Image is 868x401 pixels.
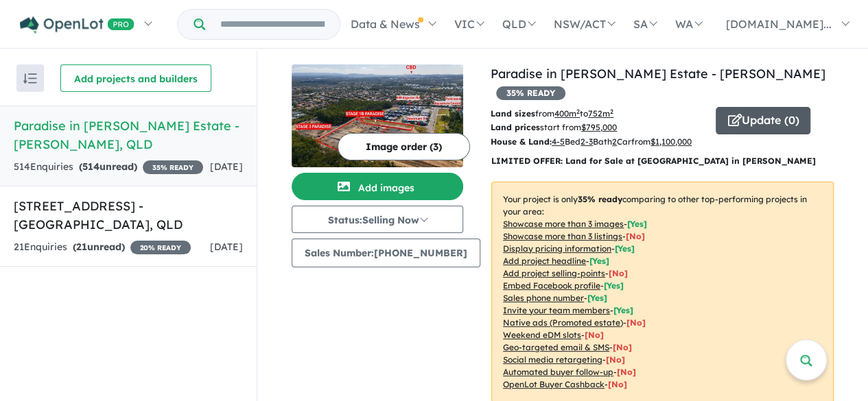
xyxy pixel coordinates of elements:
u: OpenLot Buyer Cashback [503,379,605,389]
u: Geo-targeted email & SMS [503,342,609,352]
u: Sales phone number [503,293,584,303]
img: Paradise in Parkinson Estate - Parkinson [292,64,463,167]
button: Image order (3) [338,133,470,160]
u: Weekend eDM slots [503,330,581,340]
u: 4-5 [552,136,565,147]
u: Add project headline [503,256,586,266]
span: [DATE] [210,241,243,253]
span: [ Yes ] [615,243,635,254]
a: Paradise in [PERSON_NAME] Estate - [PERSON_NAME] [491,66,825,82]
p: LIMITED OFFER: Land for Sale at [GEOGRAPHIC_DATA] in [PERSON_NAME] [491,154,834,168]
p: start from [491,121,705,134]
u: 2 [612,136,617,147]
h5: Paradise in [PERSON_NAME] Estate - [PERSON_NAME] , QLD [14,117,243,154]
span: [ Yes ] [604,280,624,291]
span: [ Yes ] [587,293,607,303]
span: [DOMAIN_NAME]... [726,17,832,31]
span: [ Yes ] [627,219,647,229]
button: Add projects and builders [60,64,211,92]
u: Social media retargeting [503,354,602,365]
u: Showcase more than 3 images [503,219,624,229]
strong: ( unread) [79,160,137,173]
u: 400 m [554,108,580,119]
span: to [580,108,613,119]
span: [No] [606,354,625,365]
p: Bed Bath Car from [491,135,705,149]
span: [DATE] [210,160,243,173]
span: 35 % READY [143,160,203,174]
u: Display pricing information [503,243,611,254]
b: House & Land: [491,136,552,147]
span: [No] [608,379,627,389]
p: from [491,107,705,121]
u: $ 1,100,000 [650,136,692,147]
div: 21 Enquir ies [14,239,191,256]
img: Openlot PRO Logo White [20,16,134,34]
u: Showcase more than 3 listings [503,231,622,241]
span: 21 [76,241,87,253]
u: 2-3 [580,136,593,147]
img: sort.svg [23,73,37,84]
span: 35 % READY [496,86,565,100]
span: [No] [585,330,604,340]
sup: 2 [610,108,613,115]
span: [ No ] [626,231,645,241]
sup: 2 [576,108,580,115]
u: Automated buyer follow-up [503,367,613,377]
span: [No] [613,342,632,352]
u: Embed Facebook profile [503,280,600,291]
span: [ No ] [609,268,628,278]
span: 514 [82,160,99,173]
b: Land prices [491,122,540,132]
b: Land sizes [491,108,535,119]
span: 20 % READY [130,241,191,254]
b: 35 % ready [578,194,622,204]
u: $ 795,000 [581,122,617,132]
u: 752 m [588,108,613,119]
button: Update (0) [716,107,810,134]
div: 514 Enquir ies [14,159,203,175]
u: Native ads (Promoted estate) [503,317,623,328]
span: [ Yes ] [613,305,633,315]
button: Status:Selling Now [292,206,463,233]
h5: [STREET_ADDRESS] - [GEOGRAPHIC_DATA] , QLD [14,197,243,234]
span: [ Yes ] [589,256,609,266]
input: Try estate name, suburb, builder or developer [208,10,337,39]
strong: ( unread) [73,241,125,253]
u: Invite your team members [503,305,610,315]
u: Add project selling-points [503,268,605,278]
button: Add images [292,173,463,200]
button: Sales Number:[PHONE_NUMBER] [292,239,480,267]
span: [No] [617,367,636,377]
span: [No] [626,317,646,328]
